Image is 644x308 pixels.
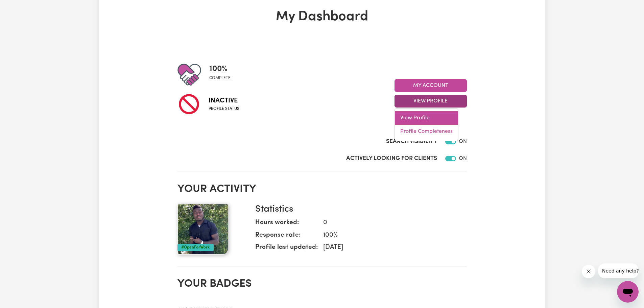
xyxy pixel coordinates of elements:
button: My Account [395,79,467,92]
label: Actively Looking for Clients [346,154,437,163]
iframe: Message from company [598,263,639,278]
img: Your profile picture [177,204,228,255]
span: 100 % [209,63,231,75]
div: #OpenForWork [177,244,214,251]
a: Profile Completeness [395,125,458,138]
dt: Hours worked: [255,218,318,231]
iframe: Button to launch messaging window [617,281,639,303]
span: ON [459,156,467,161]
label: Search Visibility [386,137,437,146]
iframe: Close message [582,265,595,278]
h1: My Dashboard [177,9,467,25]
a: View Profile [395,111,458,125]
div: Profile completeness: 100% [209,63,236,87]
span: Need any help? [4,5,41,10]
h2: Your activity [177,183,467,196]
span: Profile status [209,106,239,112]
h2: Your badges [177,278,467,290]
dt: Response rate: [255,231,318,243]
dd: [DATE] [318,243,461,253]
button: View Profile [395,95,467,108]
dd: 0 [318,218,461,228]
h3: Statistics [255,204,461,215]
span: complete [209,75,231,81]
dd: 100 % [318,231,461,240]
div: View Profile [395,108,458,141]
span: Inactive [209,96,239,106]
dt: Profile last updated: [255,243,318,255]
span: ON [459,139,467,144]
